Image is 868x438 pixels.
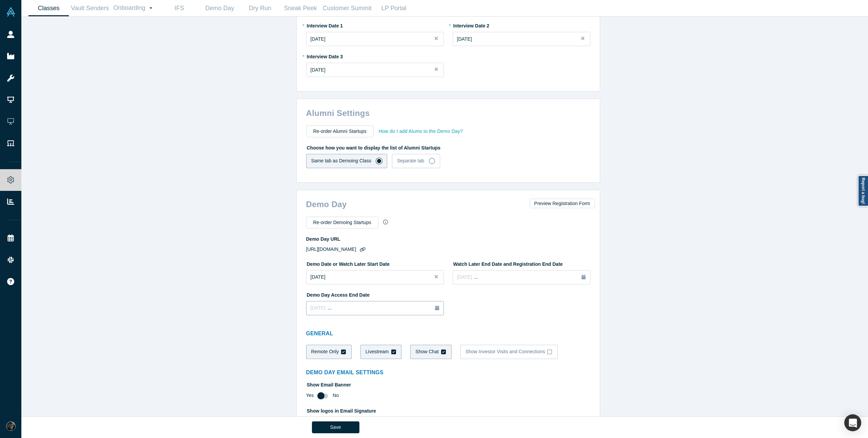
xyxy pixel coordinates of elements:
[311,158,371,163] span: Same tab as Demoing Class
[306,108,590,118] h2: Alumni Settings
[306,379,351,389] label: Show Email Banner
[311,67,325,73] span: [DATE]
[28,0,69,16] a: Classes
[457,36,472,42] span: [DATE]
[311,36,325,42] span: [DATE]
[366,348,389,355] div: Livestream
[378,126,463,136] button: How do I add Alums to the Demo Day?
[453,20,490,29] label: Interview Date 2
[580,32,590,46] button: Close
[306,245,590,254] p: [URL][DOMAIN_NAME]
[453,32,590,46] button: [DATE]
[374,0,414,16] a: LP Portal
[306,217,378,228] button: Re-order Demoing Startups
[306,330,581,338] h3: General
[306,258,390,268] label: Demo Date or Watch Later Start Date
[306,405,376,415] label: Show logos in Email Signature
[306,289,444,299] label: Demo Day Access End Date
[320,0,374,16] a: Customer Summit
[453,270,590,284] button: [DATE]...
[306,20,343,29] label: Interview Date 1
[311,305,325,311] span: [DATE]
[280,0,320,16] a: Sneak Peek
[466,348,545,355] div: Show Investor Visits and Connections
[434,270,444,284] button: Close
[69,0,111,16] a: Vault Senders
[306,32,444,46] button: [DATE]
[457,274,472,280] span: [DATE]
[199,0,240,16] a: Demo Day
[858,175,868,206] a: Report a bug!
[311,274,325,280] span: [DATE]
[530,199,595,208] button: Preview Registration Form
[299,195,347,210] h2: Demo Day
[328,305,332,311] span: ...
[306,301,444,315] button: [DATE]...
[6,421,16,431] img: Rami Chousein's Account
[306,369,590,377] h3: Demo Day Email Settings
[474,274,478,280] span: ...
[397,158,424,163] span: Separate tab
[306,415,590,429] div: Yes No
[312,421,359,433] button: Save
[306,125,374,137] button: Re-order Alumni Startups
[306,389,590,403] div: Yes No
[453,258,590,268] label: Watch Later End Date and Registration End Date
[240,0,280,16] a: Dry Run
[311,348,339,355] div: Remote Only
[111,0,159,16] a: Onboarding
[306,51,343,60] label: Interview Date 3
[306,63,444,77] button: [DATE]
[159,0,199,16] a: IFS
[6,7,16,17] img: Alchemist Vault Logo
[434,63,444,77] button: Close
[415,348,438,355] div: Show Chat
[434,32,444,46] button: Close
[306,236,340,243] label: Demo Day URL
[306,270,444,284] button: [DATE]
[306,142,590,152] label: Choose how you want to display the list of Alumni Startups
